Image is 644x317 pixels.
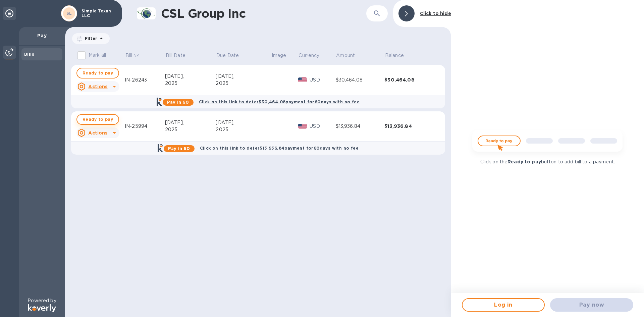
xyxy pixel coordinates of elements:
p: Mark all [89,52,106,59]
p: Powered by [28,297,56,304]
div: IN-26243 [125,76,165,84]
span: Bill № [125,52,148,59]
button: Log in [462,298,545,312]
b: Click on this link to defer $30,464.08 payment for 60 days with no fee [199,99,360,104]
p: Click on the button to add bill to a payment. [480,158,615,165]
p: Pay [24,32,60,39]
div: 2025 [216,126,271,133]
p: Due Date [216,52,239,59]
p: USD [310,76,335,84]
p: Balance [385,52,404,59]
div: 2025 [165,80,216,87]
div: $30,464.08 [336,76,385,84]
p: Currency [299,52,319,59]
span: Amount [336,52,364,59]
div: IN-25994 [125,123,165,130]
b: Pay in 60 [168,146,190,151]
div: [DATE], [165,119,216,126]
p: USD [310,123,335,130]
img: Logo [28,304,56,312]
u: Actions [88,130,107,136]
h1: CSL Group Inc [161,6,337,20]
div: $13,936.84 [384,123,436,129]
p: Bill Date [166,52,185,59]
button: Ready to pay [76,114,119,125]
div: 2025 [216,80,271,87]
p: Bill № [125,52,139,59]
div: 2025 [165,126,216,133]
b: Click on this link to defer $13,936.84 payment for 60 days with no fee [200,146,359,151]
div: [DATE], [165,73,216,80]
span: Balance [385,52,413,59]
div: $30,464.08 [384,76,436,83]
div: $13,936.84 [336,123,385,130]
span: Bill Date [166,52,194,59]
span: Due Date [216,52,248,59]
b: Ready to pay [507,159,541,164]
span: Ready to pay [83,69,113,77]
p: Amount [336,52,355,59]
div: [DATE], [216,119,271,126]
b: Pay in 60 [167,100,189,105]
p: Filter [82,36,97,41]
div: [DATE], [216,73,271,80]
b: Bills [24,52,34,57]
img: USD [298,124,307,128]
p: Image [272,52,286,59]
span: Log in [468,301,539,309]
u: Actions [88,84,107,89]
p: Simple Texan LLC [82,9,115,18]
img: USD [298,77,307,82]
button: Ready to pay [76,68,119,78]
b: Click to hide [420,11,451,16]
b: SL [66,11,72,16]
span: Ready to pay [83,115,113,123]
